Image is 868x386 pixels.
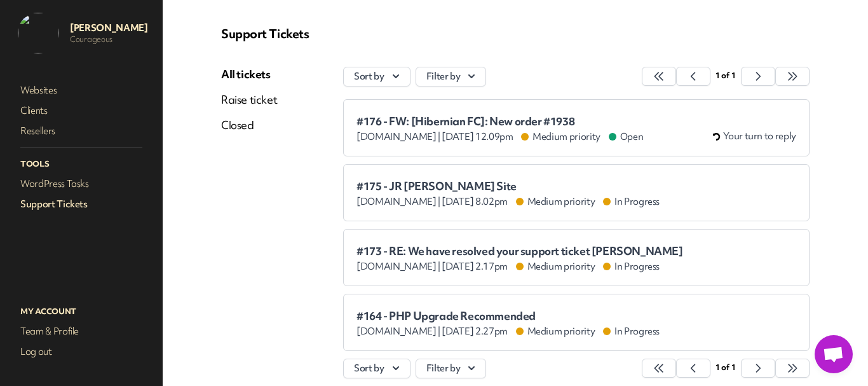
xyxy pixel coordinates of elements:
span: In Progress [604,325,660,338]
span: [DOMAIN_NAME] | [356,325,440,338]
span: #176 - FW: [Hibernian FC]: New order #1938 [356,115,643,128]
a: Team & Profile [18,322,145,340]
a: #175 - JR [PERSON_NAME] Site [DOMAIN_NAME] | [DATE] 8.02pm Medium priority In Progress [343,164,810,221]
div: [DATE] 2.17pm [356,260,683,273]
button: Sort by [343,359,410,378]
p: [PERSON_NAME] [70,22,147,34]
span: 1 of 1 [715,362,735,373]
span: [DOMAIN_NAME] | [356,130,440,143]
a: Support Tickets [18,195,145,213]
a: Clients [18,102,145,120]
p: Support Tickets [221,26,810,41]
span: [DOMAIN_NAME] | [356,260,440,273]
a: Log out [18,343,145,361]
span: Medium priority [517,325,595,338]
a: Closed [221,118,277,133]
p: My Account [18,303,145,320]
a: WordPress Tasks [18,175,145,193]
a: #176 - FW: [Hibernian FC]: New order #1938 [DOMAIN_NAME] | [DATE] 12.09pm Medium priority Open Yo... [343,99,810,156]
span: [DOMAIN_NAME] | [356,195,440,208]
a: Open chat [815,335,853,373]
a: Websites [18,81,145,99]
a: #173 - RE: We have resolved your support ticket [PERSON_NAME] [DOMAIN_NAME] | [DATE] 2.17pm Mediu... [343,229,810,286]
a: All tickets [221,67,277,82]
div: [DATE] 8.02pm [356,195,660,208]
span: #175 - JR [PERSON_NAME] Site [356,180,660,193]
div: [DATE] 12.09pm [356,130,643,143]
span: Your turn to reply [723,130,796,143]
span: Open [610,130,644,143]
span: In Progress [604,195,660,208]
button: Sort by [343,67,410,86]
span: Medium priority [517,260,595,273]
span: Medium priority [522,130,600,143]
button: Filter by [416,67,487,86]
a: Resellers [18,122,145,140]
button: Filter by [416,359,487,378]
span: Medium priority [517,195,595,208]
span: In Progress [604,260,660,273]
div: [DATE] 2.27pm [356,325,660,338]
p: Courageous [70,34,147,45]
p: Tools [18,156,145,172]
a: #164 - PHP Upgrade Recommended [DOMAIN_NAME] | [DATE] 2.27pm Medium priority In Progress [343,294,810,351]
span: #173 - RE: We have resolved your support ticket [PERSON_NAME] [356,245,683,258]
span: #164 - PHP Upgrade Recommended [356,310,660,322]
span: 1 of 1 [715,70,735,81]
a: Raise ticket [221,92,277,107]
